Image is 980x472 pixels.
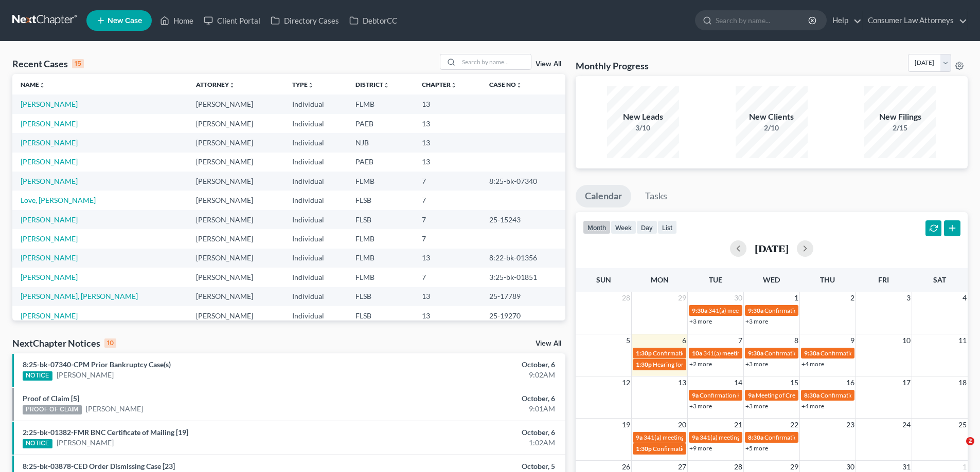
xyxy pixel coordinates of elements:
span: 9:30a [748,307,763,314]
i: unfold_more [516,82,522,88]
td: Individual [284,249,347,268]
td: 13 [414,133,481,152]
td: 13 [414,95,481,114]
span: 23 [845,419,856,431]
td: [PERSON_NAME] [188,287,284,306]
a: Home [155,11,199,30]
td: FLMB [347,172,413,191]
td: Individual [284,229,347,248]
td: 25-15243 [481,210,565,229]
input: Search by name... [459,54,531,69]
span: 9:30a [692,307,707,314]
a: +4 more [801,402,824,410]
h3: Monthly Progress [576,60,649,72]
td: FLMB [347,268,413,287]
span: Confirmation hearing for [PERSON_NAME] [653,349,770,357]
span: 341(a) meeting for [PERSON_NAME] [644,433,743,441]
span: 1:30p [636,349,652,357]
a: [PERSON_NAME] [21,100,78,108]
td: [PERSON_NAME] [188,114,284,133]
a: [PERSON_NAME] [57,370,114,380]
span: 13 [677,376,687,389]
a: Consumer Law Attorneys [863,11,967,30]
div: PROOF OF CLAIM [23,405,82,414]
td: [PERSON_NAME] [188,306,284,325]
td: [PERSON_NAME] [188,172,284,191]
span: 12 [621,376,631,389]
span: Fri [878,275,889,284]
div: 10 [104,338,116,348]
td: 8:25-bk-07340 [481,172,565,191]
span: Sun [596,275,611,284]
a: [PERSON_NAME] [21,234,78,243]
a: +2 more [689,360,712,368]
td: Individual [284,191,347,210]
span: Confirmation Hearing for [PERSON_NAME] [764,349,882,357]
span: 4 [961,292,968,304]
a: DebtorCC [344,11,402,30]
div: 15 [72,59,84,68]
div: October, 6 [384,360,555,370]
span: 9:30a [748,349,763,357]
div: 2/15 [864,123,936,133]
td: NJB [347,133,413,152]
td: [PERSON_NAME] [188,153,284,172]
span: Mon [651,275,669,284]
a: Chapterunfold_more [422,81,457,88]
td: 13 [414,306,481,325]
td: PAEB [347,114,413,133]
span: 11 [957,334,968,347]
span: Confirmation Hearing [PERSON_NAME] [764,433,873,441]
td: 8:22-bk-01356 [481,249,565,268]
span: Tue [709,275,722,284]
td: 25-19270 [481,306,565,325]
td: PAEB [347,153,413,172]
span: 7 [737,334,743,347]
span: 341(a) meeting for [PERSON_NAME] [703,349,803,357]
span: New Case [108,17,142,25]
span: 341(a) meeting for [PERSON_NAME] [700,433,799,441]
td: Individual [284,268,347,287]
span: 10a [692,349,702,357]
span: 1 [793,292,799,304]
span: 9a [748,391,755,399]
span: 20 [677,419,687,431]
a: Attorneyunfold_more [196,81,235,88]
span: 1:30p [636,445,652,452]
span: Confirmation Hearing for [PERSON_NAME] [700,391,817,399]
a: Typeunfold_more [292,81,314,88]
span: 18 [957,376,968,389]
span: 24 [901,419,912,431]
i: unfold_more [451,82,457,88]
span: 8:30a [804,391,819,399]
td: [PERSON_NAME] [188,191,284,210]
iframe: Intercom live chat [945,437,970,462]
a: +4 more [801,360,824,368]
a: Proof of Claim [5] [23,394,79,403]
td: 3:25-bk-01851 [481,268,565,287]
td: [PERSON_NAME] [188,95,284,114]
td: 7 [414,210,481,229]
td: [PERSON_NAME] [188,229,284,248]
a: +3 more [745,402,768,410]
span: 341(a) meeting for [PERSON_NAME] [708,307,808,314]
button: week [611,220,636,234]
div: 2/10 [736,123,808,133]
div: NOTICE [23,371,52,381]
td: FLSB [347,210,413,229]
a: [PERSON_NAME] [21,215,78,224]
a: View All [536,61,561,68]
span: 9 [849,334,856,347]
span: 17 [901,376,912,389]
div: 3/10 [607,123,679,133]
td: Individual [284,287,347,306]
span: 6 [681,334,687,347]
td: 13 [414,287,481,306]
td: FLMB [347,229,413,248]
button: list [657,220,677,234]
span: 8:30a [748,433,763,441]
td: 7 [414,229,481,248]
a: [PERSON_NAME] [21,311,78,320]
span: 28 [621,292,631,304]
a: +3 more [689,317,712,325]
